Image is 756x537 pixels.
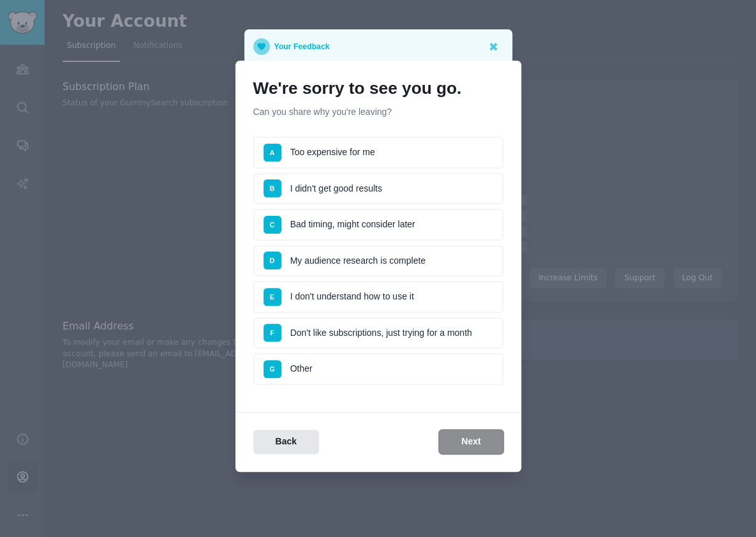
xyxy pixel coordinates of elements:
span: F [270,329,274,337]
span: B [270,185,275,192]
span: A [270,149,275,156]
span: D [270,257,275,264]
span: C [270,221,275,229]
span: G [269,365,274,373]
span: E [270,293,274,301]
button: Back [253,430,319,455]
p: Your Feedback [274,38,330,55]
h1: We're sorry to see you go. [253,79,503,99]
p: Can you share why you're leaving? [253,105,503,119]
